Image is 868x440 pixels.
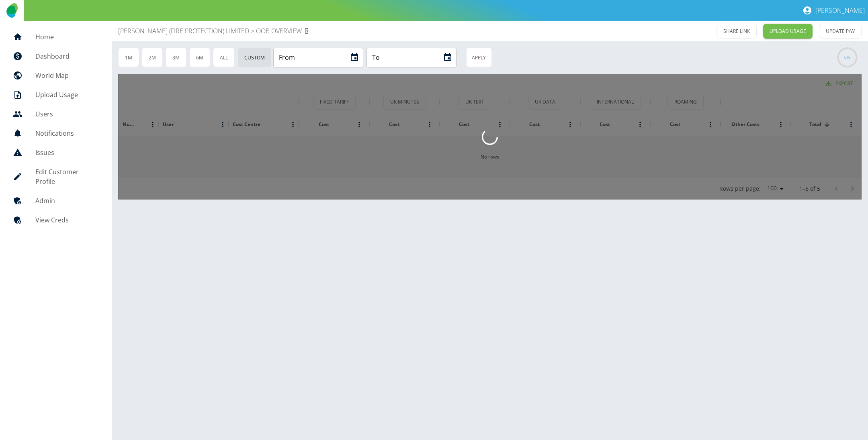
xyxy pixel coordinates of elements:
[6,27,105,47] a: Home
[256,26,302,36] a: OOB OVERVIEW
[35,215,99,225] h5: View Creds
[717,24,757,39] button: SHARE LINK
[845,54,850,60] text: 0%
[346,49,362,65] button: Choose date, selected date is 2 Jul 2025
[35,148,99,157] h5: Issues
[35,109,99,119] h5: Users
[6,191,105,210] a: Admin
[237,47,272,67] button: Custom
[6,124,105,143] a: Notifications
[440,49,456,65] button: Choose date, selected date is 1 Aug 2025
[466,47,492,67] button: Apply
[213,47,235,67] button: All
[35,51,99,61] h5: Dashboard
[35,90,99,100] h5: Upload Usage
[35,128,99,138] h5: Notifications
[35,167,99,186] h5: Edit Customer Profile
[815,6,865,15] p: [PERSON_NAME]
[763,24,813,39] a: UPLOAD USAGE
[35,196,99,206] h5: Admin
[6,66,105,85] a: World Map
[799,2,868,18] button: [PERSON_NAME]
[35,71,99,80] h5: World Map
[6,104,105,124] a: Users
[142,47,163,67] button: 2M
[6,85,105,104] a: Upload Usage
[6,210,105,230] a: View Creds
[819,24,862,39] button: UPDATE P/W
[6,143,105,162] a: Issues
[35,32,99,42] h5: Home
[189,47,210,67] button: 6M
[6,3,17,18] img: Logo
[251,26,254,36] p: >
[118,26,249,36] a: [PERSON_NAME] (FIRE PROTECTION) LIMITED
[6,47,105,66] a: Dashboard
[118,47,139,67] button: 1M
[166,47,186,67] button: 3M
[6,162,105,191] a: Edit Customer Profile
